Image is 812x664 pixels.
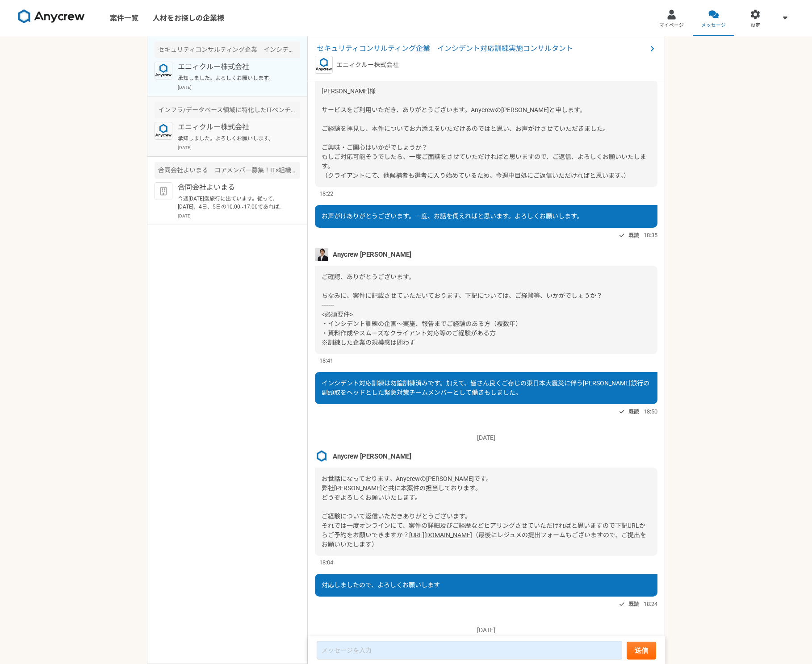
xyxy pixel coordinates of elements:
[322,581,440,589] span: 対応しましたので、よろしくお願いします
[322,531,646,548] span: （最後にレジュメの提出フォームもございますので、ご提出をお願いいたします）
[317,43,647,54] span: セキュリティコンサルティング企業 インシデント対応訓練実施コンサルタント
[319,558,333,567] span: 18:04
[155,42,300,58] div: セキュリティコンサルティング企業 インシデント対応訓練実施コンサルタント
[644,231,657,239] span: 18:35
[322,475,645,539] span: お世話になっております。Anycrewの[PERSON_NAME]です。 弊社[PERSON_NAME]と共に本案件の担当しております。 どうぞよろしくお願いいたします。 ご経験について返信いた...
[336,60,399,70] p: エニィクルー株式会社
[409,531,472,539] a: [URL][DOMAIN_NAME]
[322,273,603,346] span: ご確認、ありがとうございます。 ちなみに、案件に記載させていただいております、下記については、ご経験等、いかがでしょうか？ ------- <必須要件> ・インシデント訓練の企画～実施、報告まで...
[155,122,172,140] img: logo_text_blue_01.png
[322,88,646,179] span: [PERSON_NAME]様 サービスをご利用いただき、ありがとうございます。Anycrewの[PERSON_NAME]と申します。 ご経験を拝見し、本件についてお力添えをいただけるのではと思い...
[628,406,639,417] span: 既読
[333,250,411,259] span: Anycrew [PERSON_NAME]
[178,62,288,72] p: エニィクルー株式会社
[155,162,300,179] div: 合同会社よいまる コアメンバー募集！IT×組織改善×PMO
[315,248,328,261] img: MHYT8150_2.jpg
[178,84,300,91] p: [DATE]
[178,213,300,219] p: [DATE]
[178,122,288,133] p: エニィクルー株式会社
[322,213,583,220] span: お声がけありがとうございます。一度、お話を伺えればと思います。よろしくお願いします。
[628,599,639,610] span: 既読
[628,230,639,241] span: 既読
[322,380,649,396] span: インシデント対応訓練は勿論訓練済みです。加えて、皆さん良くご存じの東日本大震災に伴う[PERSON_NAME]銀行の副頭取をヘッドとした緊急対策チームメンバーとして働きもしました。
[178,182,288,193] p: 合同会社よいまる
[644,600,657,608] span: 18:24
[155,62,172,79] img: logo_text_blue_01.png
[178,195,288,211] p: 今週[DATE]迄旅行に出ています。従って、[DATE]、4日、5日の10:00~17:00であれば、オンライン又は対面何でも大丈夫です。よろしくお願いします。
[178,144,300,151] p: [DATE]
[750,22,760,29] span: 設定
[315,626,657,635] p: [DATE]
[659,22,684,29] span: マイページ
[18,9,85,24] img: 8DqYSo04kwAAAAASUVORK5CYII=
[333,451,411,461] span: Anycrew [PERSON_NAME]
[319,356,333,365] span: 18:41
[319,189,333,198] span: 18:22
[155,182,172,200] img: default_org_logo-42cde973f59100197ec2c8e796e4974ac8490bb5b08a0eb061ff975e4574aa76.png
[644,407,657,416] span: 18:50
[627,642,656,660] button: 送信
[178,74,288,82] p: 承知しました。よろしくお願いします。
[315,450,328,463] img: %E3%82%B9%E3%82%AF%E3%83%AA%E3%83%BC%E3%83%B3%E3%82%B7%E3%83%A7%E3%83%83%E3%83%88_2025-08-07_21.4...
[701,22,726,29] span: メッセージ
[315,56,333,74] img: logo_text_blue_01.png
[315,433,657,443] p: [DATE]
[155,102,300,118] div: インフラ/データベース領域に特化したITベンチャー PM/PMO
[178,134,288,142] p: 承知しました。よろしくお願いします。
